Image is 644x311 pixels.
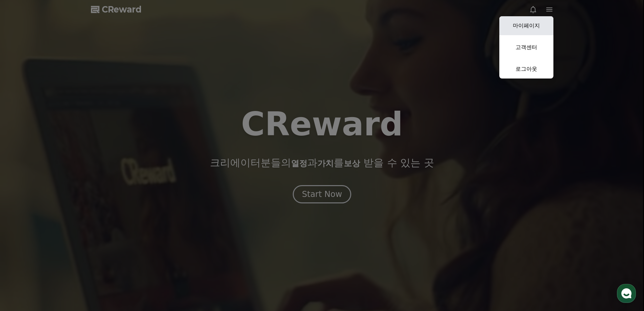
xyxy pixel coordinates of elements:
a: 설정 [87,215,130,231]
a: 고객센터 [499,38,553,57]
a: 홈 [2,215,45,231]
a: 로그아웃 [499,60,553,79]
span: 홈 [21,225,25,230]
span: 대화 [62,225,70,230]
a: 대화 [45,215,87,231]
a: 마이페이지 [499,16,553,35]
button: 마이페이지 고객센터 로그아웃 [499,16,553,79]
span: 설정 [104,225,113,230]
